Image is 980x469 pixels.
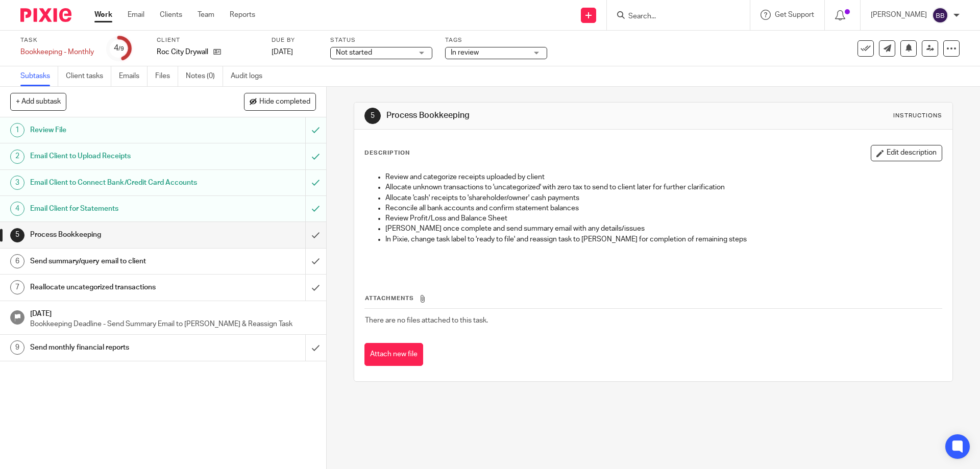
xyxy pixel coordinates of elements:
p: Review and categorize receipts uploaded by client [385,172,941,182]
button: Attach new file [364,343,423,366]
span: Not started [336,49,372,56]
h1: Process Bookkeeping [30,227,207,242]
p: Roc City Drywall [157,47,208,57]
div: Instructions [893,112,942,120]
a: Notes (0) [186,66,223,86]
div: 6 [10,254,24,268]
h1: Email Client to Connect Bank/Credit Card Accounts [30,175,207,190]
h1: Email Client to Upload Receipts [30,149,207,164]
div: 4 [114,42,124,54]
h1: Review File [30,122,207,138]
a: Clients [160,10,182,20]
div: 2 [10,150,24,164]
span: [DATE] [272,48,293,56]
p: In Pixie, change task label to 'ready to file' and reassign task to [PERSON_NAME] for completion ... [385,234,941,244]
h1: [DATE] [30,306,316,319]
div: 1 [10,123,24,137]
span: In review [451,49,479,56]
a: Audit logs [231,66,270,86]
label: Due by [272,36,317,44]
div: 9 [10,340,24,355]
h1: Reallocate uncategorized transactions [30,280,207,295]
button: Hide completed [244,93,316,110]
div: 5 [364,108,381,124]
p: Description [364,149,410,157]
div: 4 [10,202,24,216]
p: Allocate 'cash' receipts to 'shareholder/owner' cash payments [385,193,941,203]
a: Subtasks [20,66,58,86]
span: Hide completed [259,98,310,106]
small: /9 [118,46,124,52]
span: Get Support [775,11,814,18]
label: Tags [445,36,547,44]
a: Email [128,10,144,20]
h1: Process Bookkeeping [386,110,675,121]
h1: Email Client for Statements [30,201,207,216]
button: Edit description [871,145,942,161]
p: Bookkeeping Deadline - Send Summary Email to [PERSON_NAME] & Reassign Task [30,319,316,329]
a: Reports [230,10,255,20]
a: Work [94,10,112,20]
div: 7 [10,280,24,294]
p: [PERSON_NAME] once complete and send summary email with any details/issues [385,224,941,234]
h1: Send monthly financial reports [30,340,207,355]
input: Search [627,12,719,21]
p: Reconcile all bank accounts and confirm statement balances [385,203,941,213]
p: Review Profit/Loss and Balance Sheet [385,213,941,224]
a: Emails [119,66,148,86]
button: + Add subtask [10,93,66,110]
a: Client tasks [66,66,111,86]
h1: Send summary/query email to client [30,254,207,269]
img: svg%3E [932,7,948,23]
label: Task [20,36,94,44]
p: Allocate unknown transactions to 'uncategorized' with zero tax to send to client later for furthe... [385,182,941,192]
span: Attachments [365,295,414,301]
label: Client [157,36,259,44]
span: There are no files attached to this task. [365,317,488,324]
label: Status [330,36,432,44]
div: 3 [10,176,24,190]
img: Pixie [20,8,71,22]
div: 5 [10,228,24,242]
a: Team [198,10,214,20]
div: Bookkeeping - Monthly [20,47,94,57]
a: Files [155,66,178,86]
p: [PERSON_NAME] [871,10,927,20]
